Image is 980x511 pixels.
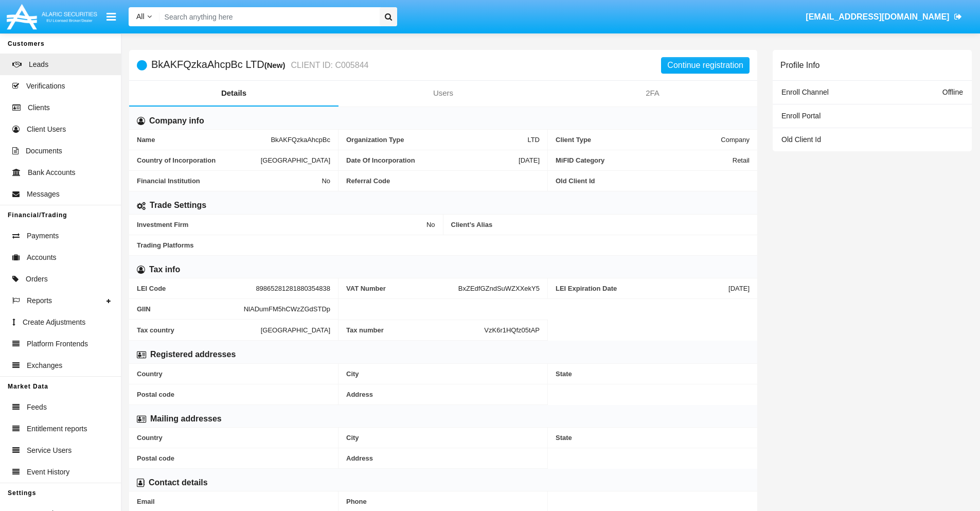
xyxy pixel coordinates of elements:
[27,295,52,306] span: Reports
[451,221,750,228] span: Client’s Alias
[527,136,540,144] span: LTD
[346,177,540,185] span: Referral Code
[271,136,330,144] span: BkAKFQzkaAhcpBc
[484,326,540,334] span: VzK6r1HQfz05tAP
[27,252,57,263] span: Accounts
[26,146,62,156] span: Documents
[27,467,69,478] span: Event History
[137,454,330,462] span: Postal code
[137,370,330,378] span: Country
[27,339,88,349] span: Platform Frontends
[801,3,967,31] a: [EMAIL_ADDRESS][DOMAIN_NAME]
[346,326,484,334] span: Tax number
[137,391,330,398] span: Postal code
[556,156,733,164] span: MiFID Category
[256,285,330,292] span: 89865281281880354838
[27,189,60,200] span: Messages
[28,167,76,178] span: Bank Accounts
[26,274,48,285] span: Orders
[27,445,72,456] span: Service Users
[338,81,548,105] a: Users
[346,498,540,505] span: Phone
[137,434,330,442] span: Country
[26,81,65,92] span: Verifications
[346,285,458,292] span: VAT Number
[150,200,206,211] h6: Trade Settings
[27,424,87,434] span: Entitlement reports
[29,59,48,70] span: Leads
[289,61,369,69] small: CLIENT ID: C005844
[806,12,949,21] span: [EMAIL_ADDRESS][DOMAIN_NAME]
[28,102,50,113] span: Clients
[159,7,376,26] input: Search
[149,115,204,127] h6: Company info
[151,59,368,71] h5: BkAKFQzkaAhcpBc LTD
[244,305,330,313] span: NlADumFM5hCWzZGdSTDp
[548,81,757,105] a: 2FA
[728,285,750,292] span: [DATE]
[27,124,66,135] span: Client Users
[556,177,750,185] span: Old Client Id
[137,177,322,185] span: Financial Institution
[556,136,721,144] span: Client Type
[556,285,728,292] span: LEI Expiration Date
[346,370,540,378] span: City
[137,241,750,249] span: Trading Platforms
[137,136,271,144] span: Name
[261,156,330,164] span: [GEOGRAPHIC_DATA]
[781,88,829,96] span: Enroll Channel
[781,135,821,144] span: Old Client Id
[556,370,750,378] span: State
[721,136,750,144] span: Company
[733,156,750,164] span: Retail
[261,326,330,334] span: [GEOGRAPHIC_DATA]
[264,59,289,71] div: (New)
[661,57,750,74] button: Continue registration
[137,156,261,164] span: Country of Incorporation
[780,60,819,70] h6: Profile Info
[149,477,208,488] h6: Contact details
[137,285,256,292] span: LEI Code
[942,88,963,96] span: Offline
[136,12,145,21] span: All
[458,285,540,292] span: BxZEdfGZndSuWZXXekY5
[346,454,540,462] span: Address
[426,221,435,228] span: No
[519,156,540,164] span: [DATE]
[556,434,750,442] span: State
[27,402,47,413] span: Feeds
[23,317,85,328] span: Create Adjustments
[137,326,261,334] span: Tax country
[5,2,99,32] img: Logo image
[346,434,540,442] span: City
[322,177,330,185] span: No
[781,112,821,120] span: Enroll Portal
[137,221,426,228] span: Investment Firm
[346,136,527,144] span: Organization Type
[137,305,244,313] span: GIIN
[150,413,222,425] h6: Mailing addresses
[346,156,519,164] span: Date Of Incorporation
[149,264,180,275] h6: Tax info
[150,349,236,360] h6: Registered addresses
[129,81,338,105] a: Details
[27,231,59,241] span: Payments
[27,360,62,371] span: Exchanges
[346,391,540,398] span: Address
[137,498,330,505] span: Email
[129,11,159,22] a: All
